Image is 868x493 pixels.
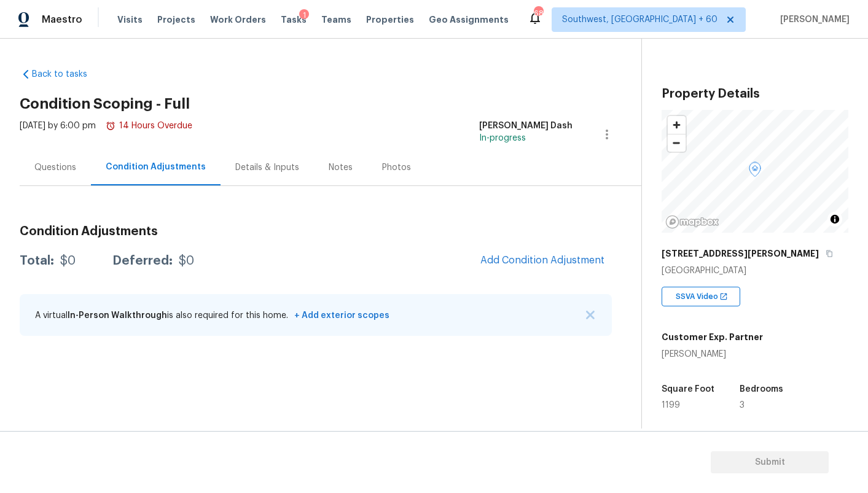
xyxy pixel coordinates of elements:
[775,14,850,26] span: [PERSON_NAME]
[719,292,728,301] img: Open In New Icon
[534,7,542,20] div: 686
[662,348,763,360] div: [PERSON_NAME]
[662,247,819,260] h5: [STREET_ADDRESS][PERSON_NAME]
[662,401,680,410] span: 1199
[662,88,848,100] h3: Property Details
[831,212,839,226] span: Toggle attribution
[740,401,745,410] span: 3
[662,265,848,277] div: [GEOGRAPHIC_DATA]
[827,212,842,227] button: Toggle attribution
[662,331,763,343] h5: Customer Exp. Partner
[749,162,761,181] div: Map marker
[586,311,595,319] img: X Button Icon
[210,14,266,26] span: Work Orders
[321,14,351,26] span: Teams
[20,98,641,110] h2: Condition Scoping - Full
[668,134,686,152] span: Zoom out
[662,287,740,306] div: SSVA Video
[668,116,686,134] button: Zoom in
[429,14,509,26] span: Geo Assignments
[480,255,604,266] span: Add Condition Adjustment
[479,120,573,132] div: [PERSON_NAME] Dash
[662,110,848,233] canvas: Map
[106,122,192,130] span: 14 Hours Overdue
[20,120,192,149] div: [DATE] by 6:00 pm
[112,255,173,267] div: Deferred:
[824,248,835,259] button: Copy Address
[42,14,82,26] span: Maestro
[60,255,76,267] div: $0
[740,385,783,394] h5: Bedrooms
[20,68,138,80] a: Back to tasks
[291,311,389,320] span: + Add exterior scopes
[68,311,167,320] span: In-Person Walkthrough
[366,14,414,26] span: Properties
[584,309,596,321] button: X Button Icon
[665,215,719,229] a: Mapbox homepage
[35,309,389,322] p: A virtual is also required for this home.
[562,14,717,26] span: Southwest, [GEOGRAPHIC_DATA] + 60
[20,255,54,267] div: Total:
[157,14,195,26] span: Projects
[106,161,206,173] div: Condition Adjustments
[281,15,307,24] span: Tasks
[382,161,411,174] div: Photos
[179,255,194,267] div: $0
[662,385,714,394] h5: Square Foot
[117,14,143,26] span: Visits
[20,225,612,238] h3: Condition Adjustments
[299,9,309,21] div: 1
[329,161,353,174] div: Notes
[34,161,76,174] div: Questions
[479,134,526,142] span: In-progress
[473,247,612,273] button: Add Condition Adjustment
[668,134,686,152] button: Zoom out
[676,290,723,303] span: SSVA Video
[235,161,299,174] div: Details & Inputs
